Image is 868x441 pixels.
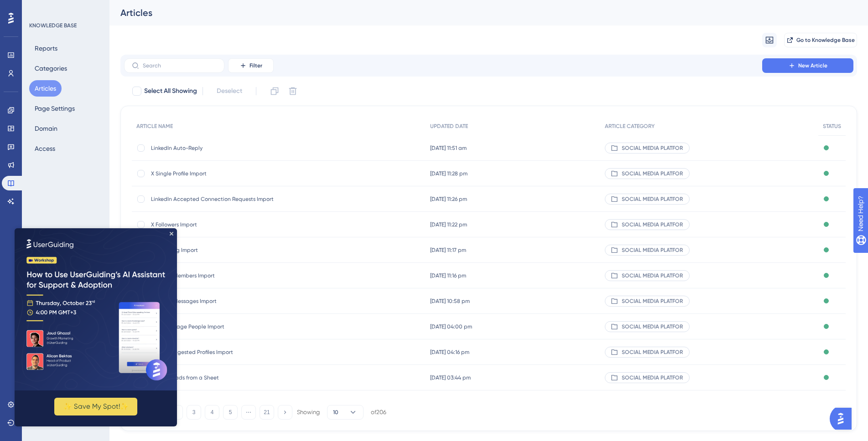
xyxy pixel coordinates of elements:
iframe: UserGuiding AI Assistant Launcher [830,405,857,432]
span: Select All Showing [144,86,197,97]
button: 4 [205,405,219,420]
button: Reports [29,40,63,56]
div: Close Preview [155,4,159,7]
span: SOCIAL MEDIA PLATFOR [622,374,683,381]
span: 10 [333,409,338,416]
button: 10 [327,405,364,420]
span: Need Help? [21,2,57,13]
span: ARTICLE NAME [136,123,173,130]
span: TikTok Suggested Profiles Import [151,349,297,356]
button: ✨ Save My Spot!✨ [40,169,123,187]
span: SOCIAL MEDIA PLATFOR [622,297,683,305]
span: Import Leads from a Sheet [151,374,297,381]
span: Go to Knowledge Base [796,36,855,44]
button: Page Settings [29,100,80,117]
span: X Followers Import [151,221,297,228]
span: [DATE] 04:00 pm [430,323,472,330]
span: [DATE] 11:28 pm [430,170,468,177]
span: SOCIAL MEDIA PLATFOR [622,272,683,279]
button: 3 [187,405,201,420]
span: New Article [798,62,827,69]
span: [DATE] 04:16 pm [430,349,469,356]
div: KNOWLEDGE BASE [29,22,77,29]
span: [DATE] 11:17 pm [430,246,466,254]
button: Categories [29,60,73,77]
span: LinkedIn Members Import [151,272,297,279]
button: ⋯ [241,405,256,420]
button: Articles [29,80,62,97]
span: SOCIAL MEDIA PLATFOR [622,221,683,228]
span: SOCIAL MEDIA PLATFOR [622,170,683,177]
span: [DATE] 11:16 pm [430,272,466,279]
button: 21 [260,405,274,420]
span: UPDATED DATE [430,123,468,130]
span: SOCIAL MEDIA PLATFOR [622,349,683,356]
span: LinkedIn Auto-Reply [151,144,297,152]
span: SOCIAL MEDIA PLATFOR [622,195,683,203]
button: Deselect [208,83,250,99]
span: SOCIAL MEDIA PLATFOR [622,246,683,254]
div: Showing [297,408,320,416]
span: SOCIAL MEDIA PLATFOR [622,323,683,330]
button: Filter [228,58,274,73]
button: 5 [223,405,238,420]
button: Domain [29,120,63,137]
span: [DATE] 11:22 pm [430,221,467,228]
span: [DATE] 11:51 am [430,144,467,152]
span: X Single Profile Import [151,170,297,177]
span: STATUS [823,123,841,130]
div: Articles [120,6,834,19]
span: LinkedIn Messages Import [151,297,297,305]
span: Deselect [217,86,242,97]
span: Filter [249,62,262,69]
span: X Following Import [151,246,297,254]
button: New Article [762,58,853,73]
span: [DATE] 03:44 pm [430,374,471,381]
button: Go to Knowledge Base [784,33,857,47]
span: [DATE] 11:26 pm [430,195,467,203]
button: Access [29,140,61,157]
input: Search [143,62,217,69]
span: LinkedIn Page People Import [151,323,297,330]
span: SOCIAL MEDIA PLATFOR [622,144,683,152]
span: LinkedIn Accepted Connection Requests Import [151,195,297,203]
span: ARTICLE CATEGORY [605,123,655,130]
div: of 206 [371,408,386,416]
span: [DATE] 10:58 pm [430,297,470,305]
